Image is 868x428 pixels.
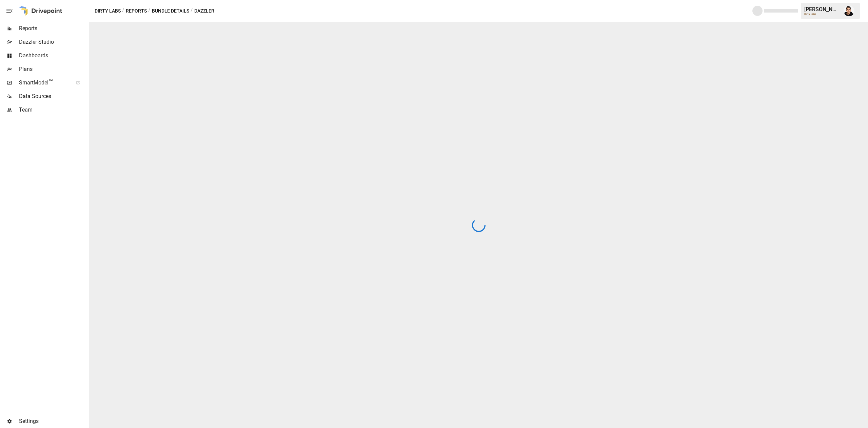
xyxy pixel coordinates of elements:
[122,7,124,15] div: /
[19,92,87,100] span: Data Sources
[19,52,87,60] span: Dashboards
[844,5,854,16] img: Francisco Sanchez
[19,38,87,46] span: Dazzler Studio
[19,106,87,114] span: Team
[840,1,859,20] button: Francisco Sanchez
[48,78,53,86] span: ™
[148,7,151,15] div: /
[19,417,87,425] span: Settings
[19,24,87,33] span: Reports
[804,13,840,16] div: Dirty Labs
[19,79,68,87] span: SmartModel
[152,7,189,15] button: Bundle Details
[95,7,121,15] button: Dirty Labs
[19,65,87,73] span: Plans
[191,7,193,15] div: /
[126,7,147,15] button: Reports
[804,6,840,13] div: [PERSON_NAME]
